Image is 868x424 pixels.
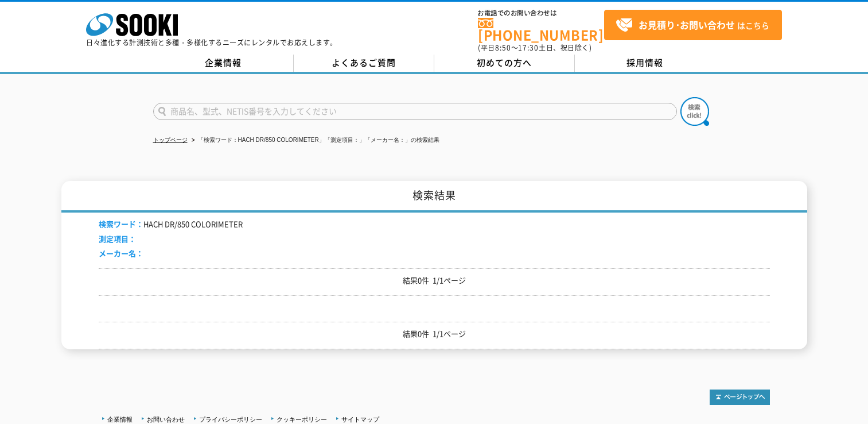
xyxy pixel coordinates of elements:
a: 企業情報 [153,55,294,72]
input: 商品名、型式、NETIS番号を入力してください [153,103,677,120]
img: btn_search.png [680,97,709,126]
a: よくあるご質問 [294,55,434,72]
a: お問い合わせ [147,416,185,423]
span: 測定項目： [99,233,136,244]
li: HACH DR/850 COLORIMETER [99,218,243,230]
a: お見積り･お問い合わせはこちら [604,10,782,40]
p: 結果0件 1/1ページ [99,328,770,340]
a: [PHONE_NUMBER] [478,18,604,41]
span: 検索ワード： [99,218,143,229]
span: 8:50 [495,43,511,53]
a: サイトマップ [341,416,379,423]
span: 初めての方へ [477,56,532,69]
p: 日々進化する計測技術と多種・多様化するニーズにレンタルでお応えします。 [86,39,337,46]
img: トップページへ [710,390,770,405]
a: トップページ [153,137,188,143]
strong: お見積り･お問い合わせ [639,18,735,32]
span: 17:30 [518,43,539,53]
span: はこちら [616,17,769,34]
p: 結果0件 1/1ページ [99,275,770,287]
h1: 検索結果 [61,181,807,213]
a: 採用情報 [575,55,715,72]
span: お電話でのお問い合わせは [478,10,604,17]
a: 初めての方へ [434,55,575,72]
span: メーカー名： [99,248,143,259]
a: 企業情報 [107,416,133,423]
li: 「検索ワード：HACH DR/850 COLORIMETER」「測定項目：」「メーカー名：」の検索結果 [189,134,439,147]
a: クッキーポリシー [277,416,327,423]
span: (平日 ～ 土日、祝日除く) [478,43,591,53]
a: プライバシーポリシー [199,416,262,423]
